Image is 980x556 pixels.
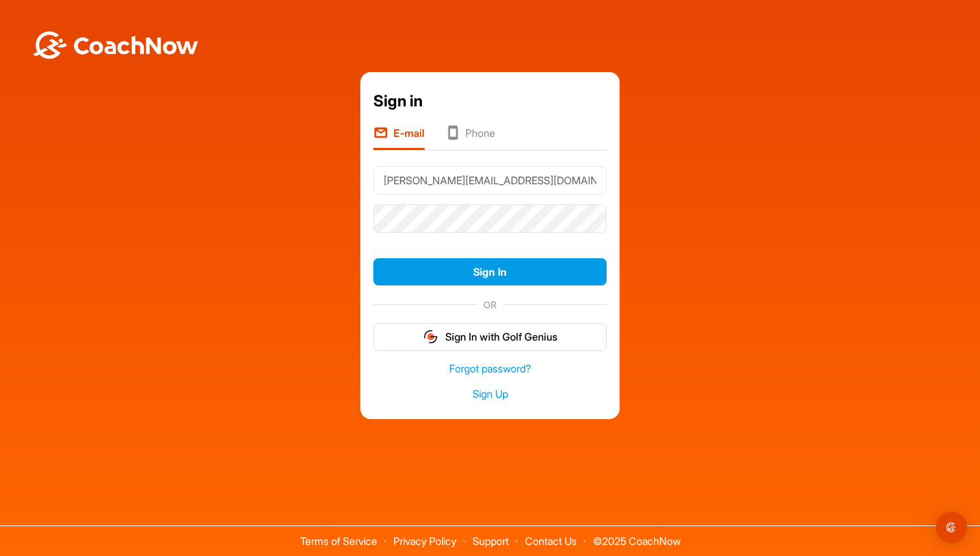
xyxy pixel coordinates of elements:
a: Contact Us [525,535,577,548]
li: E-mail [373,125,425,150]
a: Forgot password? [373,361,607,376]
a: Sign Up [373,387,607,402]
div: Open Intercom Messenger [936,512,967,543]
button: Sign In [373,258,607,286]
a: Terms of Service [300,535,377,548]
div: Sign in [373,90,607,113]
img: BwLJSsUCoWCh5upNqxVrqldRgqLPVwmV24tXu5FoVAoFEpwwqQ3VIfuoInZCoVCoTD4vwADAC3ZFMkVEQFDAAAAAElFTkSuQmCC [31,31,200,59]
img: gg_logo [423,329,439,344]
a: Support [472,535,509,548]
span: © 2025 CoachNow [587,526,687,546]
a: Privacy Policy [393,535,456,548]
li: Phone [445,125,495,150]
span: OR [477,298,503,311]
input: E-mail [373,166,607,195]
button: Sign In with Golf Genius [373,323,607,351]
